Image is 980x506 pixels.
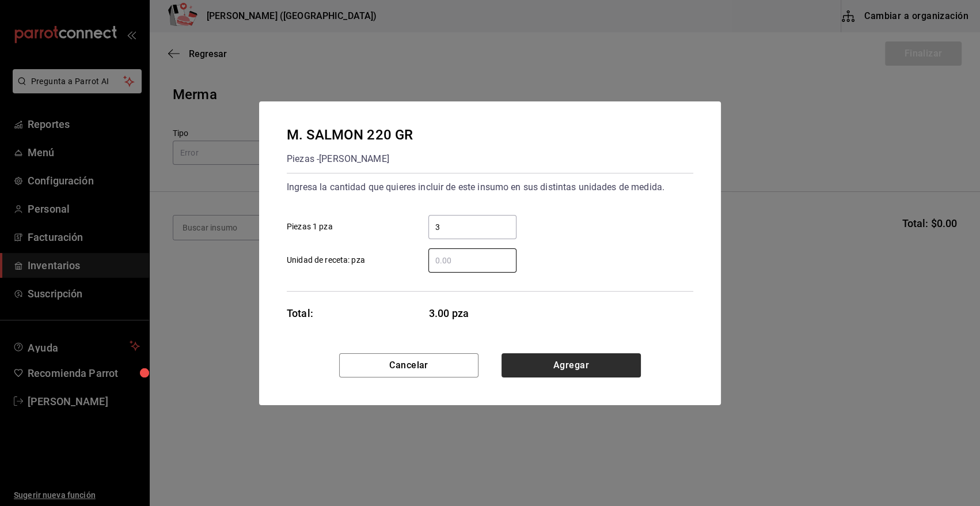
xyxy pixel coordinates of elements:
div: Ingresa la cantidad que quieres incluir de este insumo en sus distintas unidades de medida. [287,178,693,197]
div: Total: [287,305,313,321]
span: Piezas 1 pza [287,221,333,233]
input: Unidad de receta: pza [428,254,516,267]
div: M. SALMON 220 GR [287,124,413,145]
span: 3.00 pza [429,305,517,321]
input: Piezas 1 pza [428,220,516,234]
span: Unidad de receta: pza [287,254,365,266]
button: Cancelar [339,353,478,377]
button: Agregar [502,353,641,377]
div: Piezas - [PERSON_NAME] [287,150,413,168]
